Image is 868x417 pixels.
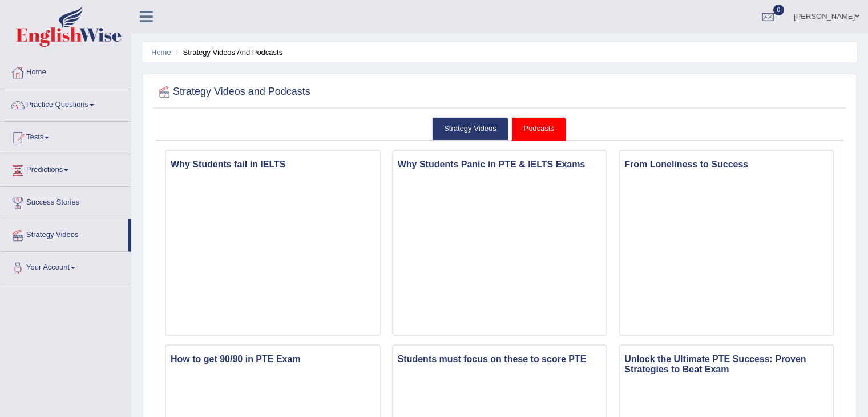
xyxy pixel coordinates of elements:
h3: Students must focus on these to score PTE [393,351,607,367]
li: Strategy Videos and Podcasts [173,47,282,58]
h3: Why Students fail in IELTS [166,157,380,173]
a: Strategy Videos [1,219,128,248]
h3: Unlock the Ultimate PTE Success: Proven Strategies to Beat Exam [620,351,833,377]
a: Practice Questions [1,89,131,118]
a: Success Stories [1,187,131,215]
a: Podcasts [511,117,566,141]
a: Your Account [1,252,131,280]
h3: From Loneliness to Success [620,157,833,173]
a: Home [1,57,131,85]
a: Home [151,48,171,57]
span: 0 [773,5,785,15]
h2: Strategy Videos and Podcasts [156,83,310,101]
a: Predictions [1,154,131,183]
a: Strategy Videos [432,117,508,141]
h3: How to get 90/90 in PTE Exam [166,351,380,367]
a: Tests [1,122,131,150]
h3: Why Students Panic in PTE & IELTS Exams [393,157,607,173]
